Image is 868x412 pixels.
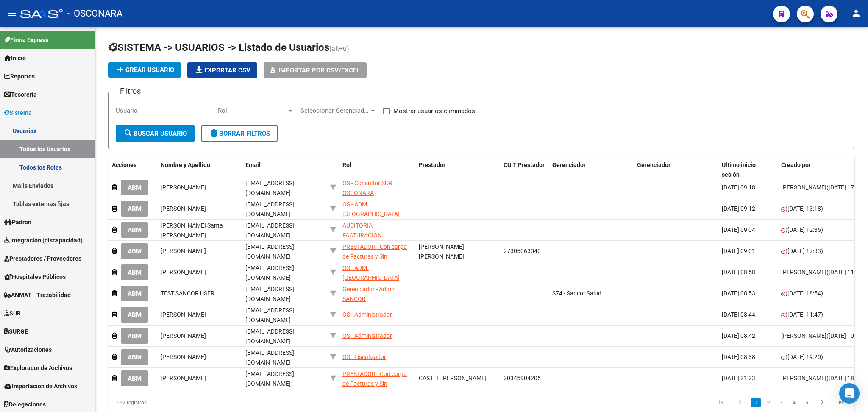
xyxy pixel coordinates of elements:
span: [EMAIL_ADDRESS][DOMAIN_NAME] [245,370,294,387]
span: Buscar Usuario [123,130,187,137]
span: [PERSON_NAME] [161,269,206,276]
span: [DATE] 09:18 [722,184,755,191]
span: ABM [128,184,142,192]
span: (alt+u) [329,45,349,53]
span: [EMAIL_ADDRESS][DOMAIN_NAME] [245,328,294,345]
span: [PERSON_NAME] Santa [PERSON_NAME] [161,222,223,239]
span: Firma Express [4,35,48,45]
span: Integración (discapacidad) [4,236,83,245]
span: SISTEMA -> USUARIOS -> Listado de Usuarios [108,42,329,53]
span: Inicio [4,53,26,63]
span: ([DATE] 13:18) [785,205,823,212]
li: page 2 [762,395,775,410]
span: S74 - Sancor Salud [552,290,601,297]
datatable-header-cell: Acciones [108,156,157,184]
span: ABM [128,269,142,276]
span: [DATE] 09:01 [722,248,755,254]
span: [PERSON_NAME] [781,332,826,339]
span: ([DATE] 18:08) [826,375,864,381]
span: Ultimo inicio sesión [722,161,756,178]
span: Hospitales Públicos [4,272,66,281]
mat-icon: add [115,64,125,75]
button: ABM [121,328,148,344]
span: [EMAIL_ADDRESS][DOMAIN_NAME] [245,222,294,239]
button: Buscar Usuario [116,125,195,142]
button: ABM [121,222,148,238]
span: Borrar Filtros [209,130,270,137]
span: Gerenciador [552,161,586,168]
datatable-header-cell: Rol [339,156,415,184]
span: ([DATE] 10:18) [826,332,864,339]
span: ([DATE] 11:25) [826,269,864,276]
div: OS - Administrador [342,331,392,341]
button: ABM [121,264,148,280]
span: [PERSON_NAME] [161,375,206,381]
a: go to next page [814,398,830,407]
div: OS - ADM. [GEOGRAPHIC_DATA] [342,200,412,219]
span: - OSCONARA [67,4,122,23]
span: CASTEL [PERSON_NAME] [419,375,487,381]
span: Autorizaciones [4,345,52,354]
span: ([DATE] 19:20) [785,354,823,360]
span: ABM [128,354,142,361]
button: ABM [121,370,148,386]
li: page 1 [749,395,762,410]
button: ABM [121,243,148,259]
span: [PERSON_NAME] [161,354,206,360]
span: ABM [128,248,142,255]
span: ([DATE] 17:33) [785,248,823,254]
datatable-header-cell: Prestador [415,156,500,184]
span: ([DATE] 18:54) [785,290,823,297]
span: Importación de Archivos [4,381,77,391]
span: [EMAIL_ADDRESS][DOMAIN_NAME] [245,264,294,281]
span: [DATE] 08:42 [722,332,755,339]
span: ABM [128,311,142,319]
span: 20345904205 [504,375,541,381]
mat-icon: delete [209,128,219,138]
li: page 3 [775,395,787,410]
span: Seleccionar Gerenciador [300,107,369,114]
span: Email [245,161,261,168]
span: ABM [128,290,142,298]
a: 2 [763,398,773,407]
span: [EMAIL_ADDRESS][DOMAIN_NAME] [245,243,294,260]
button: Importar por CSV/Excel [264,62,367,78]
a: 5 [801,398,812,407]
a: go to first page [713,398,729,407]
span: Rol [218,107,287,114]
a: 1 [751,398,761,407]
span: Sistema [4,108,32,117]
span: [DATE] 09:04 [722,226,755,233]
span: [DATE] 08:58 [722,269,755,276]
span: [PERSON_NAME] [781,184,826,191]
span: ABM [128,205,142,213]
span: [EMAIL_ADDRESS][DOMAIN_NAME] [245,286,294,302]
div: PRESTADOR - Con carga de Facturas y Sin Auditoria [342,242,412,271]
div: PRESTADOR - Con carga de Facturas y Sin Auditoria [342,369,412,398]
li: page 4 [787,395,800,410]
datatable-header-cell: Ultimo inicio sesión [718,156,778,184]
datatable-header-cell: Nombre y Apellido [157,156,242,184]
div: OS - ADM. [GEOGRAPHIC_DATA] [342,263,412,283]
span: [PERSON_NAME] [161,184,206,191]
mat-icon: person [851,8,861,18]
span: [EMAIL_ADDRESS][DOMAIN_NAME] [245,180,294,196]
mat-icon: search [123,128,134,138]
span: Explorador de Archivos [4,363,72,373]
span: SURGE [4,327,28,336]
datatable-header-cell: Gerenciador [549,156,634,184]
span: [PERSON_NAME] [161,248,206,254]
button: Crear Usuario [108,62,181,78]
span: Exportar CSV [194,67,250,74]
span: CUIT Prestador [504,161,545,168]
button: ABM [121,307,148,323]
span: Prestadores / Proveedores [4,254,81,263]
div: Open Intercom Messenger [839,383,860,404]
span: Nombre y Apellido [161,161,210,168]
button: Borrar Filtros [201,125,278,142]
span: Mostrar usuarios eliminados [393,106,475,116]
span: [PERSON_NAME] [PERSON_NAME] [419,243,464,260]
span: Padrón [4,217,31,227]
span: [PERSON_NAME] [161,311,206,318]
span: [DATE] 21:23 [722,375,755,381]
